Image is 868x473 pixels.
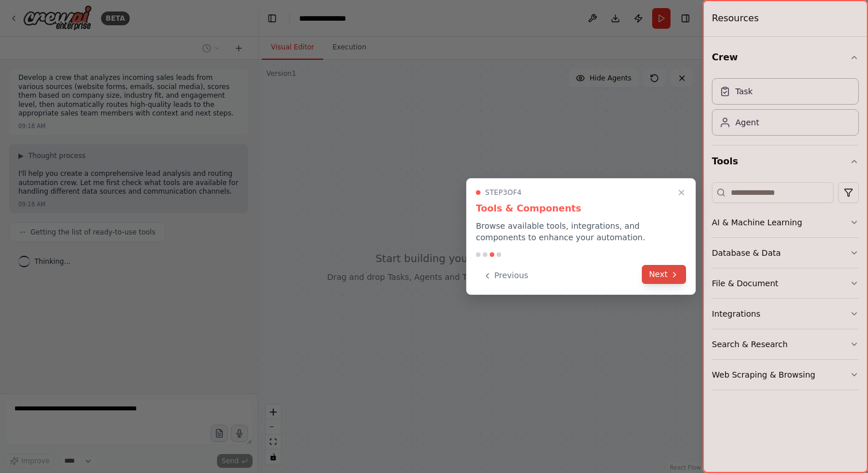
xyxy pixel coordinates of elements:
[476,266,535,285] button: Previous
[476,220,686,243] p: Browse available tools, integrations, and components to enhance your automation.
[642,265,686,284] button: Next
[476,202,686,216] h3: Tools & Components
[485,188,522,197] span: Step 3 of 4
[675,186,688,199] button: Close walkthrough
[264,10,280,26] button: Hide left sidebar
